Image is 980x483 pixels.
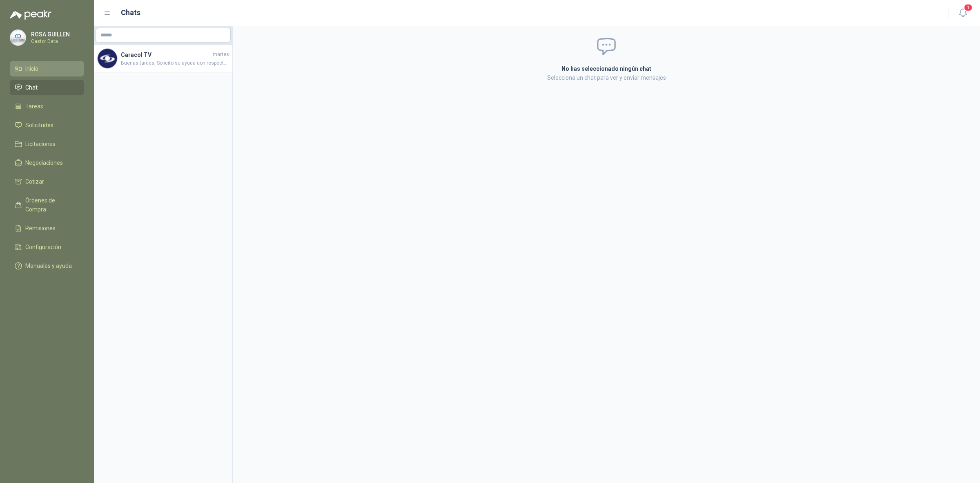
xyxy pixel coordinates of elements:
a: Manuales y ayuda [10,258,84,274]
a: Solicitudes [10,117,84,133]
span: Negociaciones [25,158,63,167]
p: Castor Data [31,39,82,44]
a: Licitaciones [10,136,84,152]
img: Logo peakr [10,10,51,20]
a: Remisiones [10,220,84,236]
span: Cotizar [25,177,44,186]
h4: Caracol TV [121,50,211,59]
span: Remisiones [25,224,56,233]
a: Inicio [10,61,84,76]
a: Negociaciones [10,155,84,171]
a: Órdenes de Compra [10,193,84,217]
h1: Chats [121,7,140,18]
a: Chat [10,80,84,95]
span: Tareas [25,102,43,111]
span: Configuración [25,243,61,252]
img: Company Logo [10,30,26,45]
a: Configuración [10,239,84,255]
a: Tareas [10,99,84,114]
span: Buenas tardes, Solicito su ayuda con respecto a la necesidad, Los ing. me preguntan para que aire... [121,59,229,67]
img: Company Logo [98,49,117,68]
span: Inicio [25,64,38,73]
button: 1 [955,6,970,20]
span: 1 [964,4,973,11]
span: Chat [25,83,38,92]
a: Company LogoCaracol TVmartesBuenas tardes, Solicito su ayuda con respecto a la necesidad, Los ing... [94,45,232,72]
a: Cotizar [10,174,84,189]
span: Órdenes de Compra [25,196,76,214]
p: Selecciona un chat para ver y enviar mensajes [464,73,749,82]
span: Manuales y ayuda [25,261,72,270]
span: Solicitudes [25,121,53,130]
p: ROSA GUILLEN [31,31,82,37]
span: martes [213,51,229,58]
h2: No has seleccionado ningún chat [464,64,749,73]
span: Licitaciones [25,139,56,148]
